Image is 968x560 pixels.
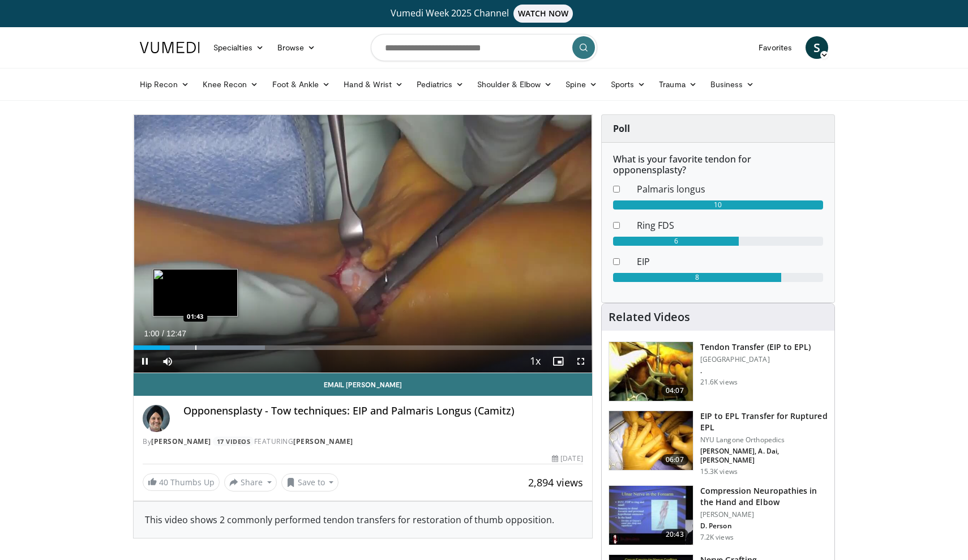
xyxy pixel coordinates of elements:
img: EIP_to_EPL_100010392_2.jpg.150x105_q85_crop-smart_upscale.jpg [609,342,693,401]
span: / [162,329,164,338]
p: [GEOGRAPHIC_DATA] [700,355,811,364]
h3: EIP to EPL Transfer for Ruptured EPL [700,411,828,433]
h6: What is your favorite tendon for opponensplasty? [613,154,823,176]
img: b54436d8-8e88-4114-8e17-c60436be65a7.150x105_q85_crop-smart_upscale.jpg [609,486,693,545]
p: [PERSON_NAME] [700,510,828,519]
span: 06:07 [661,454,688,465]
div: Progress Bar [134,345,592,350]
a: Shoulder & Elbow [470,73,559,96]
p: 7.2K views [700,533,734,542]
a: Trauma [652,73,704,96]
span: 20:43 [661,529,688,540]
a: 06:07 EIP to EPL Transfer for Ruptured EPL NYU Langone Orthopedics [PERSON_NAME], A. Dai, [PERSON... [609,411,828,476]
button: Save to [281,473,339,491]
p: [PERSON_NAME], A. Dai, [PERSON_NAME] [700,447,828,465]
dd: EIP [628,255,832,268]
a: Favorites [752,36,799,59]
input: Search topics, interventions [371,34,597,61]
a: Foot & Ankle [265,73,337,96]
div: 8 [613,273,781,282]
p: 21.6K views [700,378,738,387]
a: Browse [271,36,323,59]
h3: Compression Neuropathies in the Hand and Elbow [700,485,828,508]
span: 12:47 [166,329,186,338]
p: NYU Langone Orthopedics [700,435,828,444]
a: Pediatrics [410,73,470,96]
p: 15.3K views [700,467,738,476]
span: 04:07 [661,385,688,396]
div: [DATE] [552,454,582,464]
button: Share [224,473,277,491]
a: 17 Videos [213,437,254,446]
a: Business [704,73,761,96]
span: 40 [159,477,168,488]
a: 40 Thumbs Up [143,473,220,491]
span: 1:00 [144,329,159,338]
video-js: Video Player [134,115,592,373]
a: Knee Recon [196,73,265,96]
button: Fullscreen [569,350,592,373]
a: [PERSON_NAME] [151,437,211,446]
a: Specialties [207,36,271,59]
div: 10 [613,200,823,210]
img: Avatar [143,405,170,432]
img: image.jpeg [153,269,238,317]
button: Playback Rate [524,350,547,373]
a: [PERSON_NAME] [293,437,353,446]
a: Vumedi Week 2025 ChannelWATCH NOW [142,5,826,23]
a: Hand & Wrist [337,73,410,96]
span: 2,894 views [528,476,583,489]
button: Pause [134,350,156,373]
img: a4ffbba0-1ac7-42f2-b939-75c3e3ac8db6.150x105_q85_crop-smart_upscale.jpg [609,411,693,470]
span: WATCH NOW [513,5,573,23]
h4: Opponensplasty - Tow techniques: EIP and Palmaris Longus (Camitz) [183,405,583,417]
div: By FEATURING [143,437,583,447]
a: 20:43 Compression Neuropathies in the Hand and Elbow [PERSON_NAME] D. Person 7.2K views [609,485,828,545]
a: Sports [604,73,653,96]
div: This video shows 2 commonly performed tendon transfers for restoration of thumb opposition. [145,513,581,527]
div: 6 [613,237,739,246]
a: 04:07 Tendon Transfer (EIP to EPL) [GEOGRAPHIC_DATA] . 21.6K views [609,341,828,401]
button: Mute [156,350,179,373]
a: Spine [559,73,603,96]
a: Email [PERSON_NAME] [134,373,592,396]
img: VuMedi Logo [140,42,200,53]
h3: Tendon Transfer (EIP to EPL) [700,341,811,353]
h4: Related Videos [609,310,690,324]
a: S [806,36,828,59]
dd: Ring FDS [628,219,832,232]
a: Hip Recon [133,73,196,96]
p: . [700,366,811,375]
p: D. Person [700,521,828,531]
strong: Poll [613,122,630,135]
button: Enable picture-in-picture mode [547,350,569,373]
dd: Palmaris longus [628,182,832,196]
